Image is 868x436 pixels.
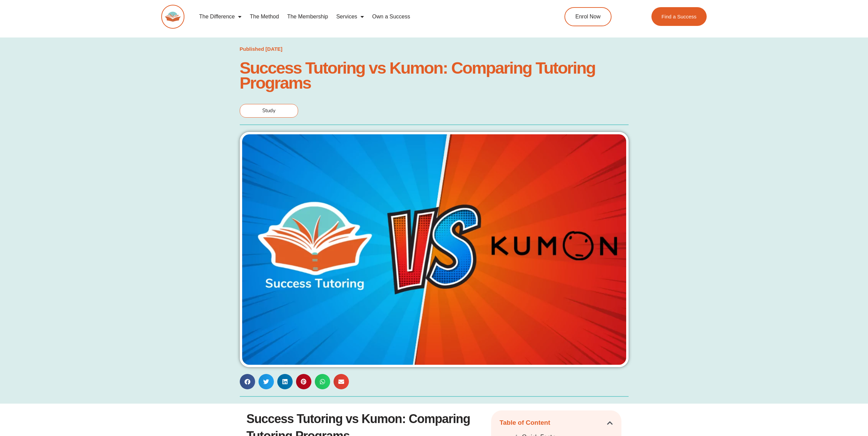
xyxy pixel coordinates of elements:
div: Share on whatsapp [315,374,330,389]
a: The Method [246,9,283,25]
span: Study [262,107,276,114]
div: Share on pinterest [296,374,311,389]
div: Share on email [334,374,349,389]
div: Share on twitter [259,374,274,389]
a: Find a Success [651,7,707,26]
h4: Table of Content [500,419,607,427]
a: Services [332,9,368,25]
div: Share on facebook [240,374,255,389]
div: Share on linkedin [277,374,293,389]
div: Close table of contents [607,420,613,426]
nav: Menu [195,9,533,25]
img: Success Tutoring vs Kumon 1 [240,132,629,367]
span: Find a Success [662,14,697,19]
a: Published [DATE] [240,44,283,54]
a: The Difference [195,9,246,25]
a: Own a Success [368,9,414,25]
h1: Success Tutoring vs Kumon: Comparing Tutoring Programs [240,60,629,90]
span: Published [240,46,264,52]
a: The Membership [283,9,332,25]
span: Enrol Now [575,14,601,19]
a: Enrol Now [564,7,612,26]
time: [DATE] [265,46,282,52]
